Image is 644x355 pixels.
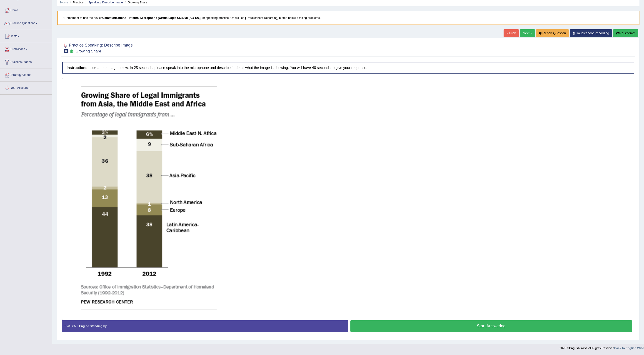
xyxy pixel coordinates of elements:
button: Re-Attempt [613,29,638,37]
a: Strategy Videos [0,69,52,80]
a: Success Stories [0,56,52,67]
h4: Look at the image below. In 25 seconds, please speak into the microphone and describe in detail w... [62,62,634,74]
a: Predictions [0,43,52,54]
a: Tests [0,30,52,41]
div: 2025 © All Rights Reserved [559,344,644,350]
a: Speaking: Describe Image [88,1,123,4]
strong: A.I. Engine Standing by... [74,324,109,328]
a: Back to English Wise [614,346,644,350]
a: Practice Questions [0,17,52,28]
b: Instructions: [67,66,89,70]
b: Communications - Internal Microphone (Cirrus Logic CS4208 (AB 126)) [102,16,202,20]
a: Home [0,4,52,15]
li: Practice [69,0,83,5]
button: Start Answering [350,320,632,332]
button: Report Question [536,29,569,37]
li: Growing Share [124,0,147,5]
small: Exam occurring question [70,49,74,54]
blockquote: * Remember to use the device for speaking practice. Or click on [Troubleshoot Recording] button b... [57,11,639,25]
a: Next » [520,29,535,37]
small: Growing Share [75,49,101,53]
a: Home [60,1,68,4]
div: Status: [62,320,348,332]
a: Your Account [0,82,52,93]
strong: English Wise. [569,346,588,350]
h2: Practice Speaking: Describe Image [62,42,133,53]
a: « Prev [504,29,519,37]
a: Troubleshoot Recording [570,29,612,37]
span: 8 [64,49,68,53]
